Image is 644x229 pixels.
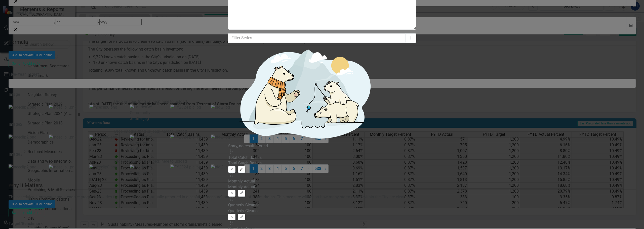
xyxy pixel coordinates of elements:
div: Monthly Actual [228,178,416,184]
div: Quarterly Cleaned [228,202,416,208]
input: Filter Series... [228,33,406,43]
div: Total Catch Basins [228,155,416,161]
div: Monthly Actual [228,184,416,190]
div: Total Catch Basins [228,160,416,166]
div: Quarterly Cleaned [228,208,416,214]
img: No results found [228,43,379,143]
div: Sorry, no results found. [228,143,416,149]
